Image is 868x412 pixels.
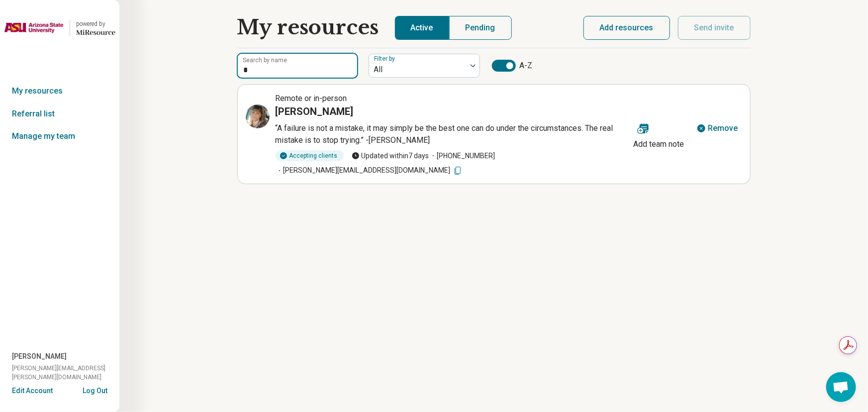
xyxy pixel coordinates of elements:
button: Active [395,16,449,40]
img: Arizona State University [4,16,64,40]
span: [PHONE_NUMBER] [429,151,495,161]
div: Open chat [826,372,856,402]
span: [PERSON_NAME] [12,351,67,362]
button: Pending [449,16,512,40]
label: Filter by [375,55,397,62]
span: Updated within 7 days [352,151,429,161]
h3: [PERSON_NAME] [276,104,354,118]
button: Add team note [630,116,688,152]
a: Arizona State Universitypowered by [4,16,115,40]
span: [PERSON_NAME][EMAIL_ADDRESS][DOMAIN_NAME] [276,165,463,176]
button: Add resources [583,16,670,40]
span: [PERSON_NAME][EMAIL_ADDRESS][PERSON_NAME][DOMAIN_NAME] [12,364,119,382]
button: Log Out [83,386,107,394]
button: Send invite [678,16,751,40]
h1: My resources [237,16,379,40]
button: Remove [692,116,742,140]
button: Edit Account [12,386,53,396]
p: “A failure is not a mistake, it may simply be the best one can do under the circumstances. The re... [276,122,630,146]
label: Search by name [243,57,288,63]
label: A-Z [492,60,533,72]
div: powered by [76,19,115,28]
span: Remote or in-person [276,94,347,103]
div: Accepting clients [276,150,344,161]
